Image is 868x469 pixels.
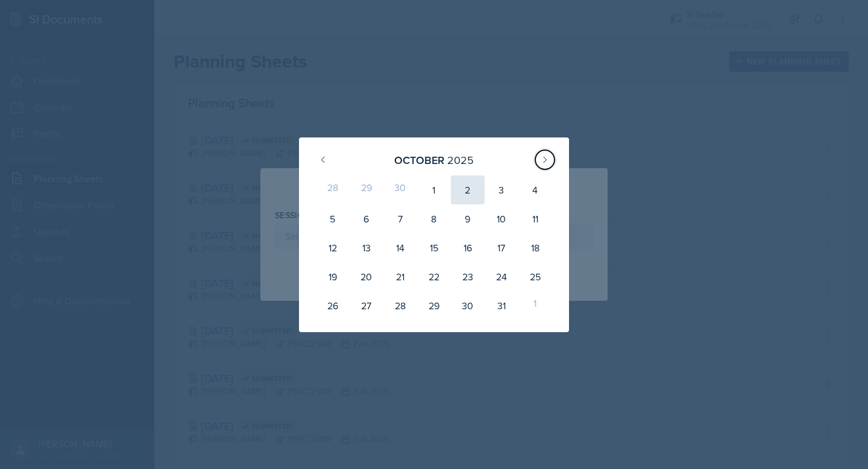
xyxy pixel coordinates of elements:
div: 28 [383,291,417,320]
div: 30 [451,291,485,320]
div: 3 [485,175,518,204]
div: 29 [350,175,383,204]
div: 1 [417,175,451,204]
div: October [394,152,444,168]
div: 24 [485,262,518,291]
div: 13 [350,233,383,262]
div: 2025 [447,152,474,168]
div: 29 [417,291,451,320]
div: 6 [350,204,383,233]
div: 9 [451,204,485,233]
div: 26 [316,291,350,320]
div: 18 [518,233,552,262]
div: 25 [518,262,552,291]
div: 1 [518,291,552,320]
div: 30 [383,175,417,204]
div: 23 [451,262,485,291]
div: 12 [316,233,350,262]
div: 19 [316,262,350,291]
div: 5 [316,204,350,233]
div: 15 [417,233,451,262]
div: 7 [383,204,417,233]
div: 16 [451,233,485,262]
div: 22 [417,262,451,291]
div: 10 [485,204,518,233]
div: 28 [316,175,350,204]
div: 11 [518,204,552,233]
div: 17 [485,233,518,262]
div: 14 [383,233,417,262]
div: 20 [350,262,383,291]
div: 4 [518,175,552,204]
div: 2 [451,175,485,204]
div: 31 [485,291,518,320]
div: 8 [417,204,451,233]
div: 27 [350,291,383,320]
div: 21 [383,262,417,291]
